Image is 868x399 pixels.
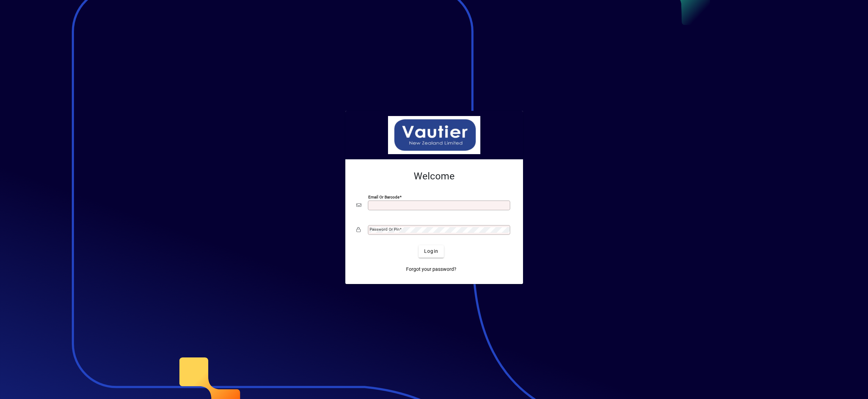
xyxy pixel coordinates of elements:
mat-label: Email or Barcode [368,194,399,199]
mat-label: Password or Pin [370,227,399,232]
button: Login [419,245,444,258]
a: Forgot your password? [403,263,459,276]
span: Forgot your password? [406,266,456,273]
span: Login [424,248,438,255]
h2: Welcome [356,170,512,182]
